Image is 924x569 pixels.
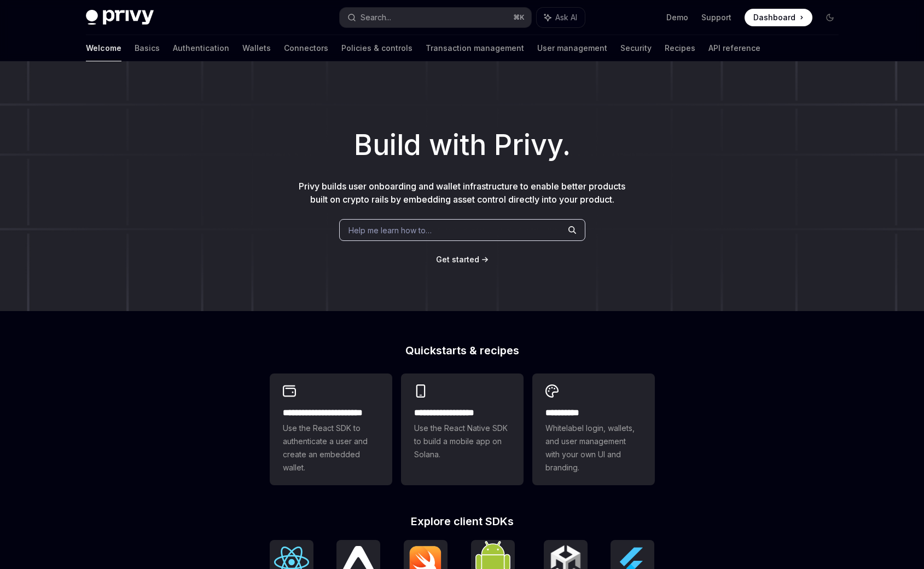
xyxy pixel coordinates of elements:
span: Help me learn how to… [348,225,432,236]
h1: Build with Privy. [18,124,906,166]
a: Basics [135,35,160,61]
a: Wallets [242,35,271,61]
a: Welcome [86,35,121,61]
h2: Quickstarts & recipes [270,345,655,356]
button: Ask AI [537,8,585,27]
a: User management [537,35,607,61]
span: Whitelabel login, wallets, and user management with your own UI and branding. [545,422,642,474]
a: Support [701,12,731,23]
a: Transaction management [426,35,524,61]
span: Get started [436,255,479,264]
span: Privy builds user onboarding and wallet infrastructure to enable better products built on crypto ... [299,181,625,205]
a: Get started [436,254,479,265]
a: Recipes [665,35,695,61]
span: Use the React SDK to authenticate a user and create an embedded wallet. [283,422,379,474]
span: Use the React Native SDK to build a mobile app on Solana. [414,422,510,461]
div: Search... [361,11,391,24]
a: Policies & controls [341,35,412,61]
a: API reference [708,35,760,61]
span: Ask AI [555,12,577,23]
a: Demo [666,12,688,23]
h2: Explore client SDKs [270,516,655,527]
img: dark logo [86,10,154,25]
span: ⌘ K [513,13,525,22]
a: Connectors [284,35,328,61]
a: Authentication [173,35,229,61]
a: Security [620,35,652,61]
span: Dashboard [753,12,795,23]
a: **** **** **** ***Use the React Native SDK to build a mobile app on Solana. [401,373,524,485]
a: Dashboard [745,9,812,26]
a: **** *****Whitelabel login, wallets, and user management with your own UI and branding. [532,373,655,485]
button: Search...⌘K [340,8,531,27]
button: Toggle dark mode [821,9,839,26]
